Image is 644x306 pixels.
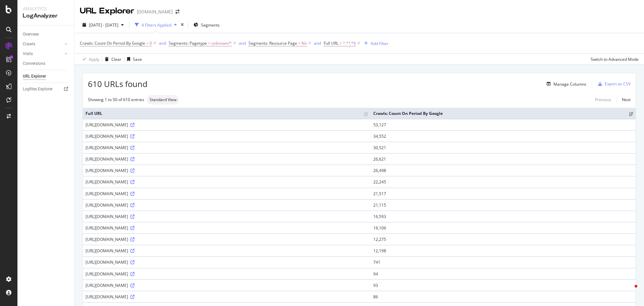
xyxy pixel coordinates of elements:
button: Save [124,54,142,64]
div: Conversions [23,60,45,67]
div: [URL][DOMAIN_NAME] [86,168,368,173]
div: [URL][DOMAIN_NAME] [86,202,368,208]
div: [URL][DOMAIN_NAME] [86,259,368,265]
td: 53,127 [371,119,636,130]
div: Export as CSV [605,81,631,87]
div: Crawls [23,41,35,48]
div: [URL][DOMAIN_NAME] [86,282,368,288]
div: [URL][DOMAIN_NAME] [86,122,368,128]
button: Add Filter [362,39,388,47]
span: Full URL [324,40,338,46]
button: and [239,40,246,46]
div: [URL][DOMAIN_NAME] [86,236,368,242]
span: Segments: Resource Page [249,40,297,46]
td: 22,245 [371,176,636,187]
td: 30,521 [371,142,636,153]
td: 93 [371,279,636,291]
span: Segments [201,22,220,28]
th: Crawls: Count On Period By Google: activate to sort column ascending [371,108,636,119]
button: 4 Filters Applied [132,19,179,30]
button: [DATE] - [DATE] [80,19,126,30]
iframe: Intercom live chat [621,283,637,299]
td: 34,552 [371,130,636,142]
span: = [298,40,301,46]
div: Analytics [23,5,69,12]
span: = [208,40,210,46]
a: URL Explorer [23,73,69,80]
div: Logfiles Explorer [23,86,53,93]
span: ≠ [339,40,342,46]
div: Manage Columns [553,81,586,87]
a: Conversions [23,60,69,67]
span: 610 URLs found [88,78,148,90]
div: Save [133,56,142,62]
td: 12,198 [371,245,636,256]
div: Clear [111,56,121,62]
button: Switch to Advanced Mode [588,54,639,64]
div: [URL][DOMAIN_NAME] [86,225,368,231]
a: Crawls [23,41,63,48]
span: unknown/* [211,39,232,48]
button: Export as CSV [595,79,631,89]
div: Apply [89,56,99,62]
td: 26,621 [371,153,636,165]
span: No [302,39,307,48]
td: 21,517 [371,188,636,199]
button: Manage Columns [544,80,586,88]
div: [URL][DOMAIN_NAME] [86,271,368,277]
div: URL Explorer [80,5,134,17]
a: Next [616,95,631,104]
span: > [146,40,149,46]
span: Standard View [150,98,176,102]
div: and [314,40,321,46]
div: URL Explorer [23,73,46,80]
td: 26,498 [371,165,636,176]
div: [DOMAIN_NAME] [137,8,173,15]
span: Segments: Pagetype [169,40,207,46]
button: Apply [80,54,99,64]
th: Full URL: activate to sort column ascending [83,108,371,119]
div: [URL][DOMAIN_NAME] [86,179,368,185]
td: 21,115 [371,199,636,211]
a: Visits [23,50,63,57]
div: arrow-right-arrow-left [175,9,179,14]
div: Overview [23,31,39,38]
div: [URL][DOMAIN_NAME] [86,156,368,162]
div: Showing 1 to 50 of 610 entries [88,97,144,102]
span: [DATE] - [DATE] [89,22,118,28]
button: and [314,40,321,46]
a: Overview [23,31,69,38]
div: [URL][DOMAIN_NAME] [86,145,368,150]
div: Add Filter [371,41,388,46]
td: 86 [371,291,636,302]
span: Crawls: Count On Period By Google [80,40,145,46]
a: Logfiles Explorer [23,86,69,93]
div: Visits [23,50,33,57]
button: Segments [191,19,222,30]
td: 16,593 [371,211,636,222]
span: 0 [150,39,152,48]
div: times [179,21,185,28]
div: Switch to Advanced Mode [591,56,639,62]
button: Clear [102,54,121,64]
td: 94 [371,268,636,279]
td: 741 [371,256,636,268]
div: and [239,40,246,46]
div: LogAnalyzer [23,12,69,20]
div: [URL][DOMAIN_NAME] [86,248,368,254]
div: and [159,40,166,46]
div: 4 Filters Applied [142,22,171,28]
div: [URL][DOMAIN_NAME] [86,294,368,300]
button: and [159,40,166,46]
div: [URL][DOMAIN_NAME] [86,214,368,219]
div: [URL][DOMAIN_NAME] [86,133,368,139]
td: 12,275 [371,233,636,245]
td: 16,106 [371,222,636,233]
div: [URL][DOMAIN_NAME] [86,191,368,196]
div: neutral label [147,95,179,104]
